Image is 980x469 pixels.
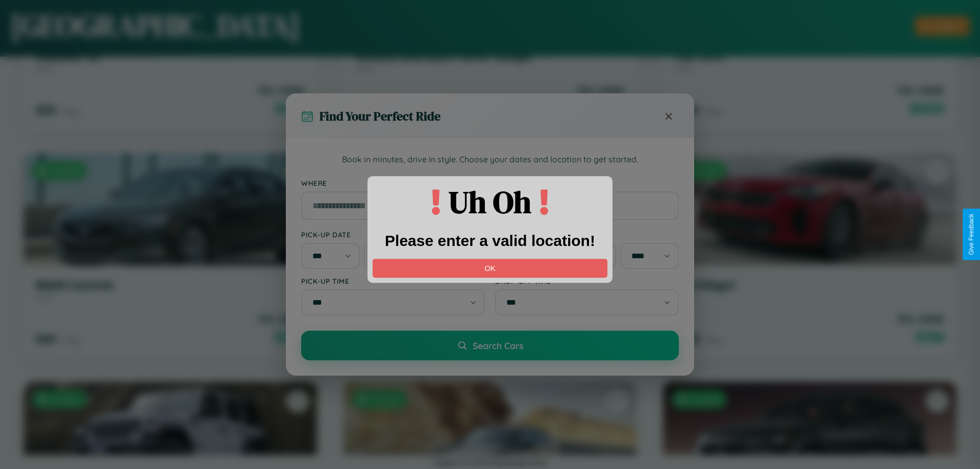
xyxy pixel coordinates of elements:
h3: Find Your Perfect Ride [320,108,440,125]
label: Pick-up Date [301,230,485,239]
p: Book in minutes, drive in style. Choose your dates and location to get started. [301,153,679,166]
label: Where [301,179,679,187]
label: Pick-up Time [301,277,485,285]
label: Drop-off Time [495,277,679,285]
label: Drop-off Date [495,230,679,239]
span: Search Cars [473,340,523,351]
